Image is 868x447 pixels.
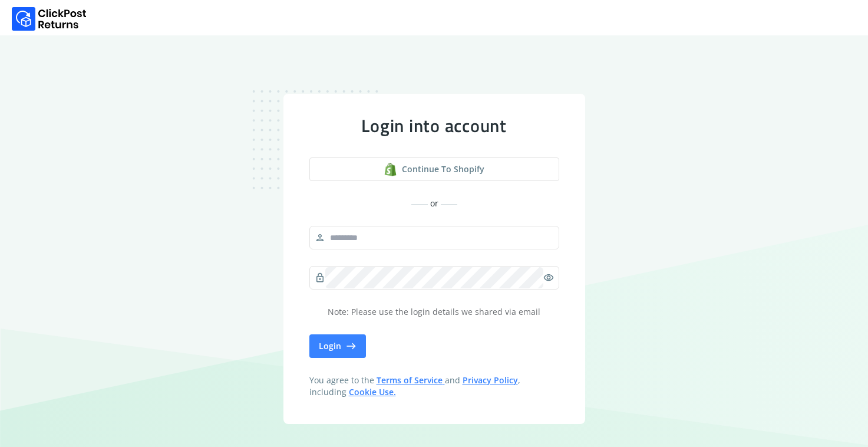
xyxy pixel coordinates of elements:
[309,198,559,209] div: or
[543,269,554,286] span: visibility
[309,157,559,181] a: shopify logoContinue to shopify
[463,374,518,386] a: Privacy Policy
[402,163,484,175] span: Continue to shopify
[315,269,325,286] span: lock
[309,306,559,318] p: Note: Please use the login details we shared via email
[309,334,366,358] button: Login east
[309,115,559,136] div: Login into account
[384,163,397,176] img: shopify logo
[309,157,559,181] button: Continue to shopify
[309,374,559,398] span: You agree to the and , including
[377,374,445,386] a: Terms of Service
[12,7,87,31] img: Logo
[346,338,357,354] span: east
[349,386,396,397] a: Cookie Use.
[315,229,325,246] span: person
